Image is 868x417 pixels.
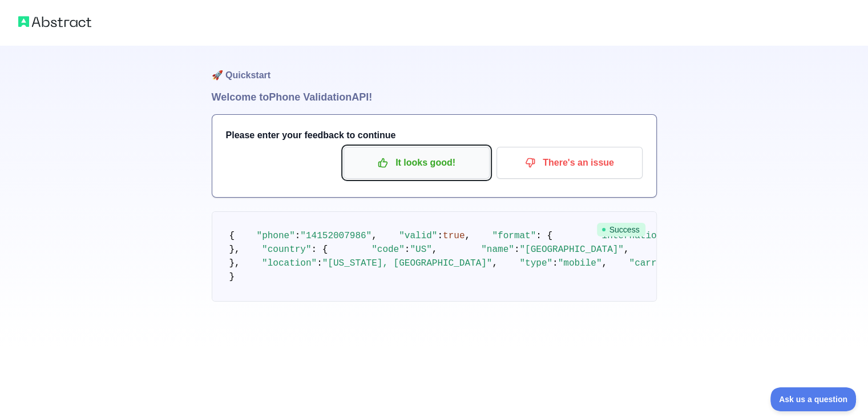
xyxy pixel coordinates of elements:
button: There's an issue [496,147,643,179]
h1: 🚀 Quickstart [212,46,657,89]
span: "country" [262,244,311,255]
span: "international" [596,231,679,241]
span: , [492,258,498,268]
span: "name" [481,244,514,255]
span: : [552,258,558,268]
span: , [465,231,470,241]
span: : [295,231,301,241]
span: Success [597,223,645,236]
iframe: Toggle Customer Support [770,387,857,411]
span: : [514,244,520,255]
button: It looks good! [344,147,490,179]
span: : [317,258,322,268]
span: "location" [262,258,317,268]
h1: Welcome to Phone Validation API! [212,89,657,105]
span: "type" [519,258,552,268]
span: "format" [492,231,536,241]
span: "14152007986" [300,231,372,241]
span: "code" [372,244,405,255]
span: "mobile" [558,258,602,268]
span: , [624,244,629,255]
span: "phone" [257,231,295,241]
span: , [601,258,607,268]
img: Abstract logo [18,14,91,30]
span: : { [312,244,328,255]
p: There's an issue [505,153,634,173]
span: { [229,231,235,241]
span: , [372,231,377,241]
span: "[US_STATE], [GEOGRAPHIC_DATA]" [322,258,492,268]
span: : { [536,231,552,241]
span: , [432,244,438,255]
span: "carrier" [629,258,678,268]
span: : [437,231,443,241]
span: "valid" [399,231,437,241]
span: "[GEOGRAPHIC_DATA]" [519,244,623,255]
span: true [443,231,465,241]
span: : [405,244,410,255]
span: "US" [410,244,431,255]
p: It looks good! [352,153,481,173]
h3: Please enter your feedback to continue [226,129,643,142]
